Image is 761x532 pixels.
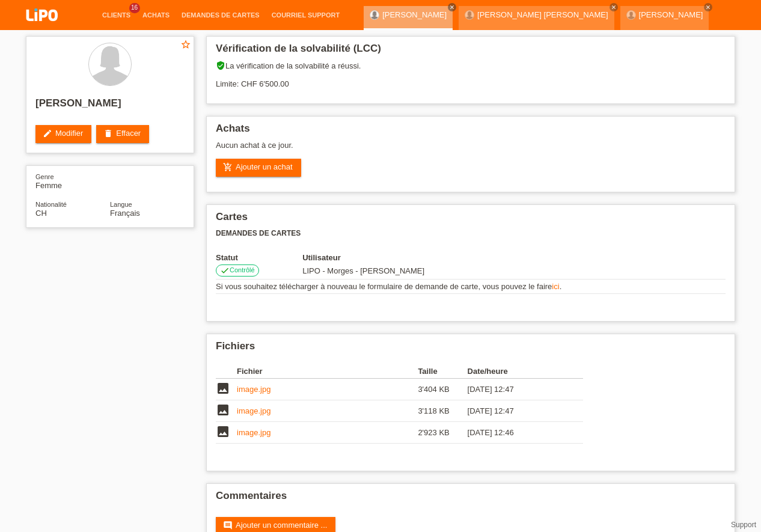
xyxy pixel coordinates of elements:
i: close [449,4,455,10]
span: Suisse [35,209,47,218]
i: close [705,4,711,10]
a: Demandes de cartes [176,11,266,19]
th: Statut [216,253,302,262]
h2: [PERSON_NAME] [35,97,185,115]
th: Date/heure [468,364,566,379]
i: image [216,424,230,439]
td: 3'118 KB [418,400,467,422]
a: Clients [96,11,136,19]
span: Langue [110,201,132,208]
td: 3'404 KB [418,379,467,400]
span: Genre [35,173,54,180]
span: 20.08.2025 [302,266,424,275]
i: edit [43,129,52,138]
i: comment [223,521,233,530]
h2: Cartes [216,211,726,229]
i: delete [103,129,113,138]
a: LIPO pay [12,25,72,34]
td: [DATE] 12:47 [468,379,566,400]
th: Fichier [237,364,418,379]
a: image.jpg [237,428,270,437]
a: close [448,3,456,11]
i: close [611,4,617,10]
i: verified_user [216,61,225,70]
td: 2'923 KB [418,422,467,444]
th: Utilisateur [302,253,506,262]
a: [PERSON_NAME] [PERSON_NAME] [477,10,608,19]
i: check [220,266,230,275]
td: [DATE] 12:46 [468,422,566,444]
div: Femme [35,172,110,190]
i: add_shopping_cart [223,162,233,172]
h2: Commentaires [216,490,726,508]
div: Aucun achat à ce jour. [216,141,726,159]
th: Taille [418,364,467,379]
h3: Demandes de cartes [216,229,726,238]
span: Nationalité [35,201,67,208]
i: image [216,403,230,417]
div: La vérification de la solvabilité a réussi. Limite: CHF 6'500.00 [216,61,726,97]
a: [PERSON_NAME] [382,10,447,19]
h2: Vérification de la solvabilité (LCC) [216,43,726,61]
a: Support [731,521,756,529]
a: image.jpg [237,385,270,394]
a: star_border [180,39,191,52]
h2: Achats [216,123,726,141]
h2: Fichiers [216,340,726,358]
a: close [704,3,712,11]
td: [DATE] 12:47 [468,400,566,422]
span: Français [110,209,140,218]
a: ici [552,282,559,291]
td: Si vous souhaitez télécharger à nouveau le formulaire de demande de carte, vous pouvez le faire . [216,280,726,294]
a: close [610,3,618,11]
a: Achats [136,11,176,19]
i: image [216,381,230,396]
a: add_shopping_cartAjouter un achat [216,159,301,177]
span: Contrôlé [230,266,255,274]
a: deleteEffacer [96,125,149,143]
a: image.jpg [237,406,270,415]
a: [PERSON_NAME] [639,10,703,19]
span: 16 [129,3,140,13]
a: Courriel Support [266,11,346,19]
i: star_border [180,39,191,50]
a: editModifier [35,125,91,143]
